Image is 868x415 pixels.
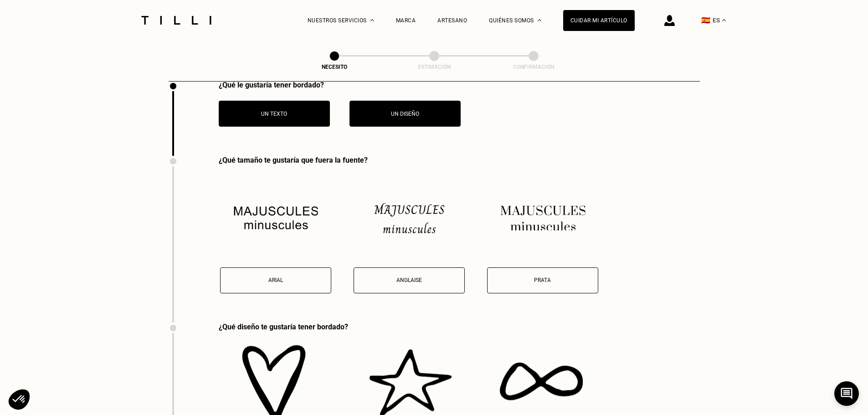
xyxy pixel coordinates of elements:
img: Anglaise [354,176,465,260]
a: Cuidar mi artículo [563,10,635,31]
div: ¿Qué le gustaría tener bordado? [219,81,461,89]
p: Arial [225,277,326,283]
span: 🇪🇸 [701,16,710,25]
button: Prata [487,267,598,293]
a: Marca [396,17,416,24]
img: Menú desplegable sobre [538,19,541,21]
div: ¿Qué diseño te gustaría tener bordado? [219,323,600,331]
img: menu déroulant [722,19,726,21]
p: Prata [492,277,593,283]
div: Confirmación [488,64,579,70]
div: ¿Qué tamaño te gustaría que fuera la fuente? [219,156,600,164]
button: Un texto [219,101,330,127]
p: Anglaise [359,277,460,283]
p: Un texto [224,111,325,117]
a: Artesano [437,17,467,24]
img: Prata [487,176,598,260]
p: Un diseño [354,111,456,117]
img: Icono de inicio de sesión [664,15,675,26]
button: Un diseño [349,101,461,127]
button: Anglaise [354,267,465,293]
button: Arial [220,267,331,293]
img: Servicio de sastrería Tilli logo [138,16,215,25]
div: Estimación [389,64,480,70]
img: Menú desplegable [370,19,374,21]
img: Arial [220,176,331,260]
div: Necesito [289,64,380,70]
